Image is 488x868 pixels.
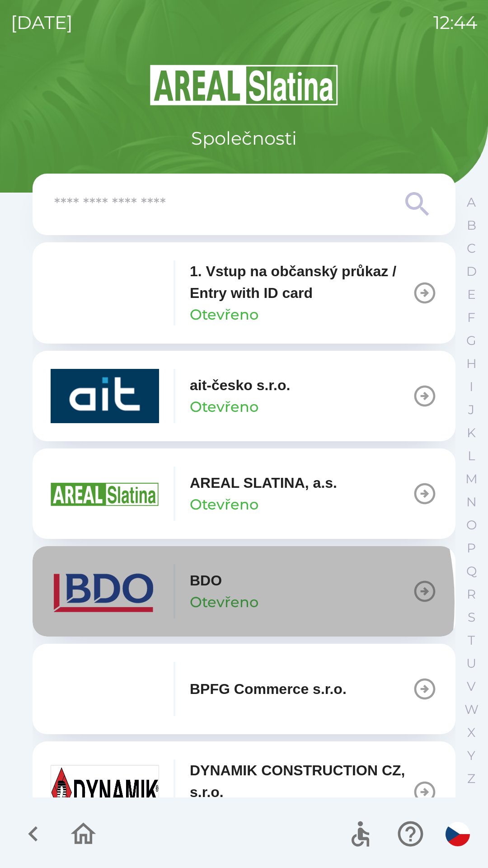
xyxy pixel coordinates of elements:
button: L [460,444,483,467]
p: H [466,356,477,372]
button: DYNAMIK CONSTRUCTION CZ, s.r.o.Otevřeno [33,741,455,843]
p: K [467,425,476,441]
p: E [467,287,476,302]
button: I [460,375,483,398]
button: T [460,629,483,652]
button: U [460,652,483,675]
p: 1. Vstup na občanský průkaz / Entry with ID card [190,260,412,304]
p: BDO [190,570,222,591]
p: P [467,540,476,556]
p: S [468,609,475,625]
button: ait-česko s.r.o.Otevřeno [33,351,455,441]
p: Společnosti [191,125,297,152]
button: F [460,306,483,329]
p: Q [466,563,477,579]
p: V [467,679,476,694]
img: aad3f322-fb90-43a2-be23-5ead3ef36ce5.png [51,467,159,521]
img: 40b5cfbb-27b1-4737-80dc-99d800fbabba.png [51,369,159,423]
button: AREAL SLATINA, a.s.Otevřeno [33,448,455,539]
img: f3b1b367-54a7-43c8-9d7e-84e812667233.png [51,662,159,716]
p: I [469,379,473,395]
p: Otevřeno [190,396,258,418]
button: G [460,329,483,352]
p: X [467,725,475,741]
p: AREAL SLATINA, a.s. [190,472,337,494]
p: W [465,702,479,717]
button: D [460,260,483,283]
p: D [466,264,477,279]
button: C [460,237,483,260]
p: J [468,402,474,418]
button: N [460,491,483,514]
p: [DATE] [11,9,73,36]
button: O [460,514,483,537]
p: N [466,494,477,510]
img: 93ea42ec-2d1b-4d6e-8f8a-bdbb4610bcc3.png [51,266,159,320]
button: V [460,675,483,698]
button: K [460,421,483,444]
p: R [467,586,476,602]
p: T [468,632,475,648]
button: B [460,214,483,237]
p: A [467,194,476,210]
p: Y [467,748,475,764]
button: Q [460,560,483,583]
button: S [460,606,483,629]
p: G [466,333,476,349]
button: 1. Vstup na občanský průkaz / Entry with ID cardOtevřeno [33,242,455,344]
button: Z [460,767,483,790]
img: 9aa1c191-0426-4a03-845b-4981a011e109.jpeg [51,765,159,819]
img: cs flag [446,822,470,846]
p: O [466,517,477,533]
p: B [467,217,476,233]
p: DYNAMIK CONSTRUCTION CZ, s.r.o. [190,759,412,803]
button: H [460,352,483,375]
p: F [467,310,475,325]
button: Y [460,744,483,767]
p: Otevřeno [190,494,258,515]
p: U [466,656,476,671]
p: L [468,448,475,464]
button: E [460,283,483,306]
button: W [460,698,483,721]
p: Z [467,771,475,787]
button: X [460,721,483,744]
button: R [460,583,483,606]
img: ae7449ef-04f1-48ed-85b5-e61960c78b50.png [51,564,159,618]
button: A [460,191,483,214]
p: C [467,241,476,256]
button: J [460,398,483,421]
button: M [460,467,483,491]
img: Logo [33,63,455,107]
p: ait-česko s.r.o. [190,374,290,396]
button: BPFG Commerce s.r.o. [33,644,455,734]
p: M [465,471,478,487]
button: BDOOtevřeno [33,546,455,637]
button: P [460,537,483,560]
p: Otevřeno [190,591,258,613]
p: 12:44 [433,9,477,36]
p: Otevřeno [190,304,258,325]
p: BPFG Commerce s.r.o. [190,678,347,700]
